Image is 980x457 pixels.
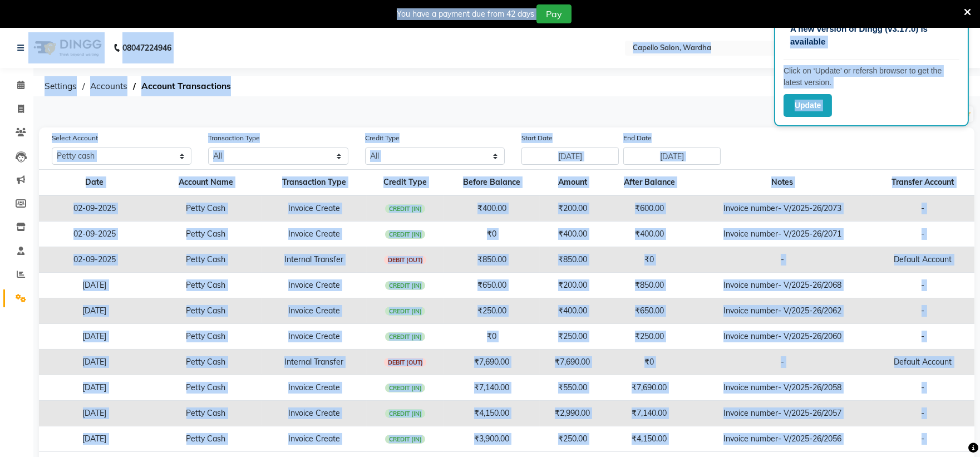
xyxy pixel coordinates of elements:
td: Invoice Create [262,273,367,298]
td: Petty Cash [150,195,262,222]
span: CREDIT (IN) [385,204,425,213]
input: Start Date [521,148,619,165]
td: - [871,222,974,247]
label: Select Account [52,133,98,143]
td: ₹250.00 [605,324,693,350]
td: ₹4,150.00 [605,426,693,452]
td: 02-09-2025 [39,222,150,247]
td: - [871,298,974,324]
label: Start Date [521,133,553,143]
td: ₹400.00 [540,298,605,324]
button: Update [784,94,832,117]
td: 02-09-2025 [39,195,150,222]
td: - [693,247,872,273]
td: Invoice Create [262,426,367,452]
td: Invoice Create [262,222,367,247]
td: Invoice number- V/2025-26/2057 [693,401,872,426]
td: ₹250.00 [540,426,605,452]
td: Internal Transfer [262,350,367,375]
th: Credit Type [367,170,444,196]
td: Invoice Create [262,401,367,426]
th: After Balance [605,170,693,196]
th: Notes [693,170,872,196]
p: Click on ‘Update’ or refersh browser to get the latest version. [784,65,959,89]
th: Account Name [150,170,262,196]
td: ₹0 [444,222,540,247]
span: Accounts [85,76,133,96]
td: - [871,273,974,298]
span: CREDIT (IN) [385,332,425,341]
td: [DATE] [39,350,150,375]
p: A new version of Dingg (v3.17.0) is available [790,23,953,48]
span: DEBIT (OUT) [384,255,426,264]
td: Petty Cash [150,324,262,350]
td: Invoice Create [262,324,367,350]
td: Petty Cash [150,298,262,324]
td: Petty Cash [150,375,262,401]
span: Account Transactions [136,76,237,96]
input: End Date [623,148,721,165]
td: ₹400.00 [540,222,605,247]
td: ₹3,900.00 [444,426,540,452]
td: ₹200.00 [540,273,605,298]
td: ₹0 [605,350,693,375]
td: Invoice Create [262,195,367,222]
label: Transaction Type [208,133,260,143]
td: Petty Cash [150,273,262,298]
td: ₹7,140.00 [605,401,693,426]
th: Date [39,170,150,196]
td: Petty Cash [150,350,262,375]
td: Internal Transfer [262,247,367,273]
span: CREDIT (IN) [385,409,425,418]
td: [DATE] [39,324,150,350]
td: ₹7,690.00 [605,375,693,401]
th: Before Balance [444,170,540,196]
span: CREDIT (IN) [385,281,425,290]
td: [DATE] [39,298,150,324]
td: Invoice number- V/2025-26/2073 [693,195,872,222]
td: - [693,350,872,375]
td: Petty Cash [150,401,262,426]
td: ₹850.00 [444,247,540,273]
span: CREDIT (IN) [385,384,425,392]
td: Invoice Create [262,298,367,324]
td: ₹250.00 [444,298,540,324]
td: ₹250.00 [540,324,605,350]
td: ₹2,990.00 [540,401,605,426]
td: Default Account [871,247,974,273]
span: CREDIT (IN) [385,230,425,239]
span: DEBIT (OUT) [384,358,426,367]
td: ₹7,690.00 [540,350,605,375]
label: End Date [623,133,652,143]
td: Petty Cash [150,426,262,452]
td: - [871,324,974,350]
td: - [871,375,974,401]
td: ₹550.00 [540,375,605,401]
td: ₹650.00 [444,273,540,298]
th: Amount [540,170,605,196]
td: Petty Cash [150,247,262,273]
button: Pay [536,4,572,23]
td: ₹0 [444,324,540,350]
td: Invoice number- V/2025-26/2068 [693,273,872,298]
td: Invoice number- V/2025-26/2071 [693,222,872,247]
td: Invoice number- V/2025-26/2056 [693,426,872,452]
td: ₹4,150.00 [444,401,540,426]
td: ₹600.00 [605,195,693,222]
td: ₹650.00 [605,298,693,324]
td: Default Account [871,350,974,375]
td: [DATE] [39,426,150,452]
th: Transaction Type [262,170,367,196]
img: logo [28,32,105,63]
td: Invoice Create [262,375,367,401]
td: [DATE] [39,401,150,426]
td: [DATE] [39,273,150,298]
td: - [871,195,974,222]
td: [DATE] [39,375,150,401]
th: Transfer Account [871,170,974,196]
td: - [871,426,974,452]
span: CREDIT (IN) [385,435,425,444]
span: Settings [39,76,82,96]
td: - [871,401,974,426]
td: Petty Cash [150,222,262,247]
